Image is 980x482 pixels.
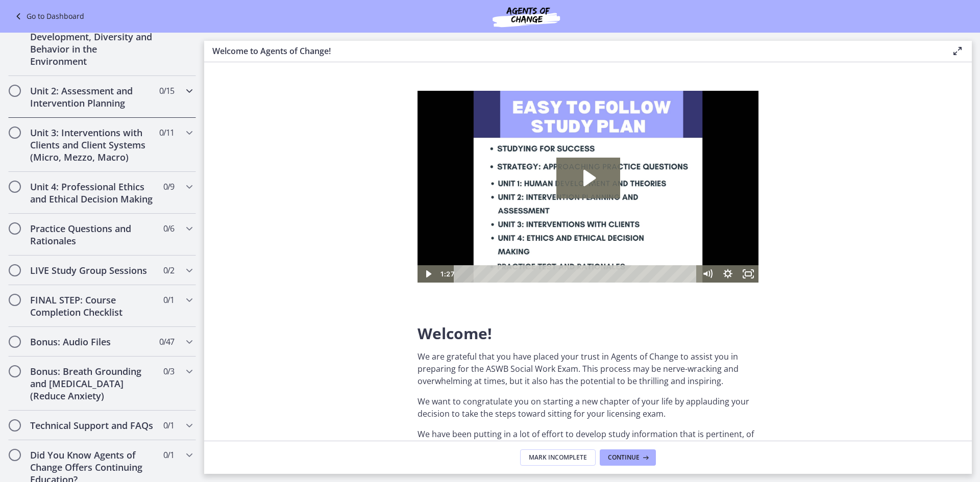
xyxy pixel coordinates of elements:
h2: Bonus: Audio Files [30,336,155,348]
span: 0 / 11 [159,126,174,139]
h2: Unit 2: Assessment and Intervention Planning [30,85,155,109]
span: 0 / 2 [163,264,174,276]
span: Mark Incomplete [529,453,587,462]
span: 0 / 1 [163,294,174,306]
a: Go to Dashboard [12,10,84,22]
p: We are grateful that you have placed your trust in Agents of Change to assist you in preparing fo... [418,350,758,387]
button: Fullscreen [321,174,341,192]
span: Continue [608,453,640,462]
h2: Unit 1: Human Development, Diversity and Behavior in the Environment [30,18,155,67]
h3: Welcome to Agents of Change! [212,45,935,57]
img: Agents of Change [465,4,587,29]
span: 0 / 6 [163,222,174,235]
h2: Technical Support and FAQs [30,419,155,432]
span: 0 / 1 [163,419,174,432]
h2: FINAL STEP: Course Completion Checklist [30,294,155,318]
span: 0 / 9 [163,181,174,193]
h2: Practice Questions and Rationales [30,222,155,247]
h2: Unit 4: Professional Ethics and Ethical Decision Making [30,181,155,205]
p: We want to congratulate you on starting a new chapter of your life by applauding your decision to... [418,395,758,420]
h2: Unit 3: Interventions with Clients and Client Systems (Micro, Mezzo, Macro) [30,126,155,163]
span: 0 / 1 [163,449,174,461]
button: Continue [600,449,656,466]
button: Mark Incomplete [520,449,596,466]
h2: LIVE Study Group Sessions [30,264,155,276]
span: 0 / 3 [163,365,174,377]
button: Play Video: c1o6hcmjueu5qasqsu00.mp4 [139,67,203,108]
span: Welcome! [418,323,492,344]
span: 0 / 15 [159,85,174,97]
h2: Bonus: Breath Grounding and [MEDICAL_DATA] (Reduce Anxiety) [30,365,155,402]
button: Mute [280,174,300,192]
div: Playbar [44,174,275,192]
button: Show settings menu [300,174,321,192]
span: 0 / 47 [159,336,174,348]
